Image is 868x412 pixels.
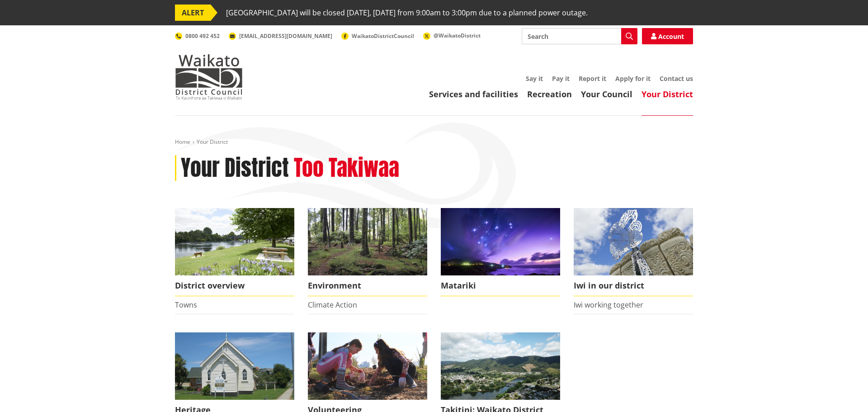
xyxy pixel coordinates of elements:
[526,74,543,83] a: Say it
[434,32,481,39] span: @WaikatoDistrict
[552,74,570,83] a: Pay it
[642,28,693,44] a: Account
[308,300,357,310] a: Climate Action
[175,208,294,275] img: Ngaruawahia 0015
[574,300,643,310] a: Iwi working together
[308,332,427,400] img: volunteer icon
[175,54,243,99] img: Waikato District Council - Te Kaunihera aa Takiwaa o Waikato
[239,32,332,40] span: [EMAIL_ADDRESS][DOMAIN_NAME]
[574,208,693,275] img: Turangawaewae Ngaruawahia
[175,300,197,310] a: Towns
[642,89,693,99] a: Your District
[308,208,427,275] img: biodiversity- Wright's Bush_16x9 crop
[522,28,637,44] input: Search input
[229,32,332,40] a: [EMAIL_ADDRESS][DOMAIN_NAME]
[441,208,560,275] img: Matariki over Whiaangaroa
[308,208,427,296] a: Environment
[423,32,481,39] a: @WaikatoDistrict
[294,155,399,181] h2: Too Takiwaa
[574,208,693,296] a: Turangawaewae Ngaruawahia Iwi in our district
[574,275,693,296] span: Iwi in our district
[175,32,220,40] a: 0800 492 452
[308,275,427,296] span: Environment
[175,138,693,146] nav: breadcrumb
[197,138,228,146] span: Your District
[579,74,606,83] a: Report it
[341,32,414,40] a: WaikatoDistrictCouncil
[226,5,588,21] span: [GEOGRAPHIC_DATA] will be closed [DATE], [DATE] from 9:00am to 3:00pm due to a planned power outage.
[441,332,560,400] img: ngaaruawaahia
[660,74,693,83] a: Contact us
[441,208,560,296] a: Matariki
[581,89,632,99] a: Your Council
[181,155,289,181] h1: Your District
[441,275,560,296] span: Matariki
[429,89,518,99] a: Services and facilities
[175,275,294,296] span: District overview
[175,138,190,146] a: Home
[175,332,294,400] img: Raglan Church
[352,32,414,40] span: WaikatoDistrictCouncil
[527,89,572,99] a: Recreation
[175,5,211,21] span: ALERT
[615,74,651,83] a: Apply for it
[175,208,294,296] a: Ngaruawahia 0015 District overview
[185,32,220,40] span: 0800 492 452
